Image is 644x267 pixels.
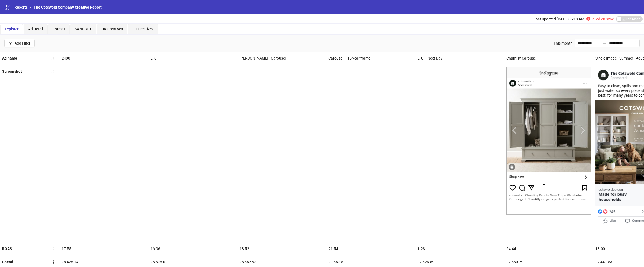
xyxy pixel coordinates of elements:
[237,242,326,255] div: 18.52
[2,247,12,251] b: ROAS
[53,27,65,31] span: Format
[133,27,153,31] span: EU Creatives
[28,27,43,31] span: Ad Detail
[504,242,593,255] div: 24.44
[415,242,504,255] div: 1.28
[506,67,591,215] img: Screenshot 6591093582494
[34,5,102,9] span: The Cotswold Company Creative Report
[148,52,237,65] div: LT0
[75,27,92,31] span: SANDBOX
[586,17,590,21] span: exclamation-circle
[603,41,607,45] span: to
[51,247,55,251] span: sort-ascending
[51,70,55,73] span: sort-ascending
[2,56,17,60] b: Ad name
[4,39,35,47] button: Add Filter
[326,52,415,65] div: Carousel – 15 year frame
[9,41,12,45] span: filter
[326,242,415,255] div: 21.54
[15,41,30,45] div: Add Filter
[30,4,31,10] li: /
[5,27,19,31] span: Explorer
[2,69,22,74] b: Screenshot
[237,52,326,65] div: [PERSON_NAME] - Carousel
[586,17,614,21] span: Failed on sync
[550,39,575,47] div: This month
[102,27,123,31] span: UK Creatives
[534,17,584,21] span: Last updated [DATE] 06:13 AM
[59,242,148,255] div: 17.55
[504,52,593,65] div: Chantilly Carousel
[51,260,55,264] span: sort-descending
[13,4,29,10] a: Reports
[51,56,55,60] span: sort-ascending
[59,52,148,65] div: £400+
[148,242,237,255] div: 16.96
[2,260,13,264] b: Spend
[415,52,504,65] div: LT0 – Next Day
[603,41,607,45] span: swap-right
